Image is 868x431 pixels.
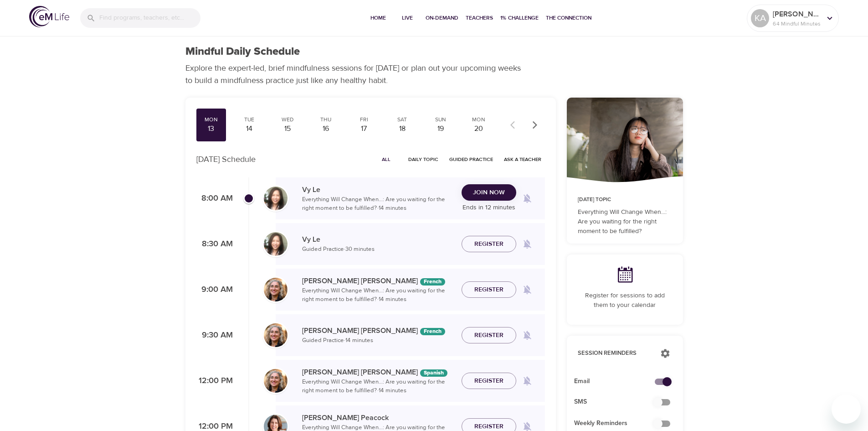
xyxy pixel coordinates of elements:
button: Register [462,327,516,344]
div: 19 [429,124,452,134]
div: Wed [276,116,299,124]
span: Live [396,13,418,23]
p: Guided Practice · 30 minutes [302,245,454,254]
p: 64 Mindful Minutes [773,20,821,28]
span: 1% Challenge [500,13,539,23]
button: Guided Practice [446,152,497,166]
div: The episodes in this programs will be in French [420,328,445,335]
button: Register [462,373,516,389]
p: Guided Practice · 14 minutes [302,336,454,345]
span: Remind me when a class goes live every Monday at 8:00 AM [516,187,538,209]
div: Sat [391,116,414,124]
p: Everything Will Change When...: Are you waiting for the right moment to be fulfilled? [578,208,672,236]
span: SMS [574,397,661,407]
p: 8:00 AM [196,192,233,205]
p: Register for sessions to add them to your calendar [578,291,672,310]
img: logo [29,6,69,27]
span: Register [474,375,503,387]
input: Find programs, teachers, etc... [99,8,200,28]
div: Mon [467,116,490,124]
p: [DATE] Schedule [196,153,256,166]
span: Remind me when a class goes live every Monday at 9:30 AM [516,324,538,346]
div: 13 [200,124,223,134]
p: Session Reminders [578,349,651,358]
span: All [375,155,397,164]
iframe: Button to launch messaging window [832,395,861,424]
p: Vy Le [302,234,454,245]
button: Join Now [462,184,516,201]
span: Weekly Reminders [574,419,661,428]
span: The Connection [546,13,591,23]
p: Everything Will Change When...: Are you waiting for the right moment to be fulfilled? · 14 minutes [302,195,454,213]
p: [DATE] Topic [578,196,672,204]
p: Vy Le [302,184,454,195]
p: [PERSON_NAME] [773,9,821,20]
p: 9:00 AM [196,284,233,296]
span: Home [367,13,389,23]
div: Tue [238,116,261,124]
button: Register [462,236,516,253]
div: 16 [314,124,337,134]
button: Daily Topic [405,152,442,166]
div: 14 [238,124,261,134]
span: On-Demand [426,13,458,23]
span: Ask a Teacher [504,155,541,164]
button: Ask a Teacher [500,152,545,166]
img: Maria%20Alonso%20Martinez.png [264,369,288,393]
p: 9:30 AM [196,329,233,342]
span: Email [574,377,661,386]
span: Register [474,239,503,250]
img: Maria%20Alonso%20Martinez.png [264,278,288,301]
p: Everything Will Change When...: Are you waiting for the right moment to be fulfilled? · 14 minutes [302,378,454,395]
p: 8:30 AM [196,238,233,250]
p: [PERSON_NAME] [PERSON_NAME] [302,367,454,378]
div: KA [751,9,769,27]
div: 18 [391,124,414,134]
p: Explore the expert-led, brief mindfulness sessions for [DATE] or plan out your upcoming weeks to ... [185,62,527,87]
span: Guided Practice [449,155,493,164]
span: Daily Topic [408,155,438,164]
span: Teachers [466,13,493,23]
div: Mon [200,116,223,124]
button: All [372,152,401,166]
div: Sun [429,116,452,124]
h1: Mindful Daily Schedule [185,45,300,58]
div: 20 [467,124,490,134]
p: Ends in 12 minutes [462,203,516,213]
div: Thu [314,116,337,124]
span: Remind me when a class goes live every Monday at 8:30 AM [516,233,538,255]
span: Remind me when a class goes live every Monday at 12:00 PM [516,370,538,392]
div: Fri [353,116,375,124]
img: Maria%20Alonso%20Martinez.png [264,323,288,347]
p: Everything Will Change When...: Are you waiting for the right moment to be fulfilled? · 14 minutes [302,286,454,304]
img: vy-profile-good-3.jpg [264,232,288,256]
span: Remind me when a class goes live every Monday at 9:00 AM [516,279,538,301]
p: [PERSON_NAME] [PERSON_NAME] [302,325,454,336]
div: The episodes in this programs will be in Spanish [420,369,447,377]
p: [PERSON_NAME] [PERSON_NAME] [302,275,454,286]
p: [PERSON_NAME] Peacock [302,412,454,423]
div: The episodes in this programs will be in French [420,278,445,286]
span: Register [474,330,503,341]
p: 12:00 PM [196,375,233,387]
button: Register [462,281,516,298]
span: Join Now [473,187,505,198]
div: 17 [353,124,375,134]
img: vy-profile-good-3.jpg [264,187,288,210]
span: Register [474,284,503,296]
div: 15 [276,124,299,134]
